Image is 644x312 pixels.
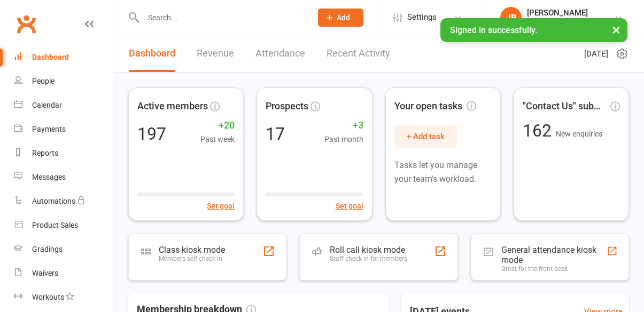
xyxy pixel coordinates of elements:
[14,285,113,309] a: Workouts
[607,18,626,41] button: ×
[584,47,608,60] span: [DATE]
[266,125,285,142] div: 17
[32,293,64,301] div: Workouts
[394,158,492,186] p: Tasks let you manage your team's workload.
[32,221,78,229] div: Product Sales
[207,200,235,212] button: Set goal
[129,35,175,72] a: Dashboard
[14,213,113,237] a: Product Sales
[159,255,225,262] div: Members self check-in
[450,25,537,35] span: Signed in successfully.
[14,189,113,213] a: Automations
[32,245,63,253] div: Gradings
[330,255,407,262] div: Staff check-in for members
[501,245,607,265] div: General attendance kiosk mode
[527,8,602,18] div: [PERSON_NAME]
[137,99,208,114] span: Active members
[14,45,113,69] a: Dashboard
[140,10,304,25] input: Search...
[32,269,58,277] div: Waivers
[13,11,40,37] a: Clubworx
[500,7,522,28] div: JB
[324,118,363,133] span: +3
[394,125,457,148] button: + Add task
[255,35,305,72] a: Attendance
[14,261,113,285] a: Waivers
[14,237,113,261] a: Gradings
[32,149,58,157] div: Reports
[32,101,62,109] div: Calendar
[407,5,437,29] span: Settings
[501,265,607,273] div: Great for the front desk
[394,99,476,114] span: Your open tasks
[32,77,55,85] div: People
[330,245,407,255] div: Roll call kiosk mode
[137,125,166,142] div: 197
[14,117,113,141] a: Payments
[266,99,308,114] span: Prospects
[523,99,608,114] span: "Contact Us" submissions
[14,165,113,189] a: Messages
[527,18,602,27] div: Moranbah Martial Arts
[200,118,235,133] span: +20
[32,173,66,181] div: Messages
[336,200,363,212] button: Set goal
[32,53,69,61] div: Dashboard
[337,13,350,22] span: Add
[327,35,390,72] a: Recent Activity
[159,245,225,255] div: Class kiosk mode
[200,133,235,145] span: Past week
[14,69,113,93] a: People
[32,125,66,133] div: Payments
[523,121,556,141] span: 162
[14,141,113,165] a: Reports
[318,9,363,27] button: Add
[556,130,602,138] span: New enquiries
[14,93,113,117] a: Calendar
[32,197,75,205] div: Automations
[197,35,234,72] a: Revenue
[324,133,363,145] span: Past month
